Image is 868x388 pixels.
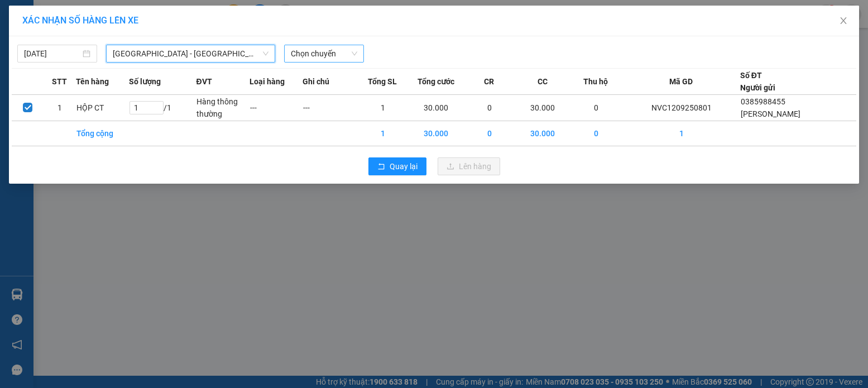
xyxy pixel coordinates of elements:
td: 0 [463,121,516,146]
button: Close [828,6,859,37]
td: 0 [463,95,516,121]
div: Số ĐT Người gửi [740,69,775,94]
span: Loại hàng [250,75,285,88]
td: --- [250,95,303,121]
td: 30.000 [410,95,463,121]
td: --- [303,95,356,121]
span: CC [538,75,548,88]
span: close [839,16,848,25]
span: Chọn chuyến [291,45,357,62]
span: Hà Nội - Thanh Hóa [113,45,268,62]
td: 0 [569,121,623,146]
td: HỘP CT [76,95,130,121]
span: Quay lại [390,160,418,173]
td: 30.000 [410,121,463,146]
td: / 1 [129,95,196,121]
td: Hàng thông thường [196,95,250,121]
td: NVC1209250801 [623,95,740,121]
strong: : [DOMAIN_NAME] [103,58,204,68]
td: Tổng cộng [76,121,130,146]
img: logo [10,17,63,70]
span: XÁC NHẬN SỐ HÀNG LÊN XE [22,15,138,26]
span: Tổng cước [418,75,454,88]
td: 1 [623,121,740,146]
span: Tổng SL [368,75,397,88]
strong: PHIẾU GỬI HÀNG [108,33,198,45]
span: Mã GD [669,75,693,88]
strong: Hotline : 0889 23 23 23 [117,47,189,55]
td: 30.000 [516,121,570,146]
span: down [262,50,269,57]
td: 1 [44,95,75,121]
td: 0 [569,95,623,121]
span: Website [103,59,131,68]
span: CR [484,75,494,88]
input: 12/09/2025 [24,47,80,60]
strong: CÔNG TY TNHH VĨNH QUANG [77,19,229,31]
span: Ghi chú [303,75,329,88]
span: Tên hàng [76,75,109,88]
button: uploadLên hàng [438,157,500,175]
td: 1 [356,95,410,121]
span: STT [52,75,67,88]
span: rollback [377,162,385,171]
td: 1 [356,121,410,146]
span: [PERSON_NAME] [741,109,800,118]
span: Số lượng [129,75,161,88]
span: Thu hộ [583,75,608,88]
span: ĐVT [196,75,212,88]
span: 0385988455 [741,97,785,106]
td: 30.000 [516,95,570,121]
button: rollbackQuay lại [368,157,426,175]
